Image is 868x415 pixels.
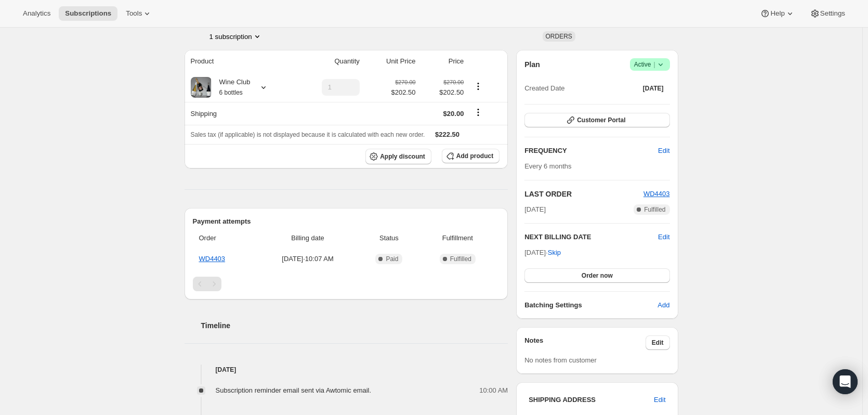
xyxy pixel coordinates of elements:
[442,149,499,163] button: Add product
[126,9,142,18] span: Tools
[651,297,676,314] button: Add
[648,392,672,408] button: Edit
[212,77,251,98] div: Wine Club
[524,356,597,364] span: No notes from customer
[386,255,398,263] span: Paid
[524,59,540,70] h2: Plan
[418,50,467,73] th: Price
[524,189,643,199] h2: LAST ORDER
[365,149,431,164] button: Apply discount
[191,77,212,98] img: product img
[754,6,801,21] button: Help
[443,110,464,118] span: $20.00
[524,232,658,242] h2: NEXT BILLING DATE
[652,142,676,159] button: Edit
[804,6,851,21] button: Settings
[193,216,500,227] h2: Payment attempts
[548,248,561,258] span: Skip
[185,102,293,125] th: Shipping
[479,385,508,396] span: 10:00 AM
[259,233,357,243] span: Billing date
[820,9,845,18] span: Settings
[652,339,664,347] span: Edit
[219,89,243,96] small: 6 bottles
[542,244,567,261] button: Skip
[524,162,571,170] span: Every 6 months
[362,233,415,243] span: Status
[422,87,464,98] span: $202.50
[637,81,670,96] button: [DATE]
[443,79,464,85] small: $270.00
[363,50,419,73] th: Unit Price
[524,83,564,94] span: Created Date
[654,395,665,405] span: Edit
[582,271,613,280] span: Order now
[524,113,669,127] button: Customer Portal
[456,152,493,160] span: Add product
[470,107,486,118] button: Shipping actions
[191,131,425,138] span: Sales tax (if applicable) is not displayed because it is calculated with each new order.
[634,59,666,70] span: Active
[657,300,669,310] span: Add
[59,6,117,21] button: Subscriptions
[435,131,459,138] span: $222.50
[201,320,508,331] h2: Timeline
[524,204,546,215] span: [DATE]
[450,255,471,263] span: Fulfilled
[653,60,655,69] span: |
[193,277,500,291] nav: Pagination
[644,205,665,214] span: Fulfilled
[524,146,658,156] h2: FREQUENCY
[524,335,646,350] h3: Notes
[120,6,159,21] button: Tools
[17,6,57,21] button: Analytics
[529,395,654,405] h3: SHIPPING ADDRESS
[23,9,50,18] span: Analytics
[391,87,415,98] span: $202.50
[259,254,357,264] span: [DATE] · 10:07 AM
[658,146,669,156] span: Edit
[546,33,572,40] span: ORDERS
[833,369,858,394] div: Open Intercom Messenger
[524,249,561,256] span: [DATE] ·
[643,189,670,199] button: WD4403
[65,9,111,18] span: Subscriptions
[422,233,493,243] span: Fulfillment
[658,232,669,242] button: Edit
[524,300,657,310] h6: Batching Settings
[209,31,262,42] button: Product actions
[380,152,425,161] span: Apply discount
[643,190,670,198] a: WD4403
[470,81,486,92] button: Product actions
[770,9,784,18] span: Help
[293,50,363,73] th: Quantity
[524,268,669,283] button: Order now
[577,116,625,124] span: Customer Portal
[199,255,226,263] a: WD4403
[395,79,415,85] small: $270.00
[646,335,670,350] button: Edit
[216,386,372,394] span: Subscription reminder email sent via Awtomic email.
[193,227,256,250] th: Order
[643,84,664,93] span: [DATE]
[185,50,293,73] th: Product
[185,365,508,375] h4: [DATE]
